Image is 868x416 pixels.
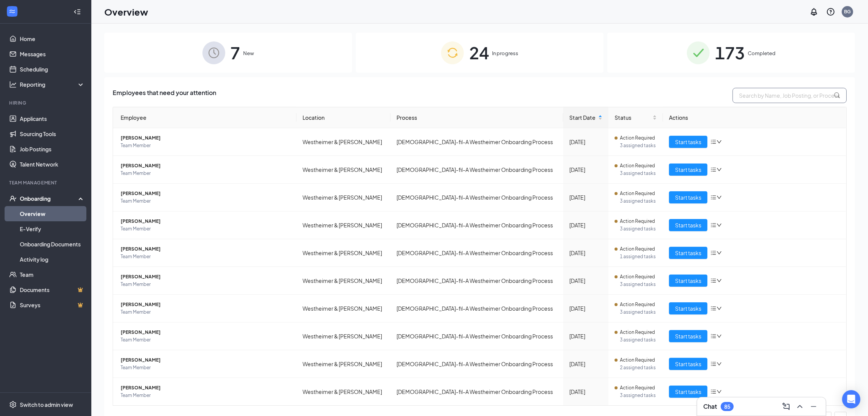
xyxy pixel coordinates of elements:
span: In progress [492,49,518,57]
span: [PERSON_NAME] [121,301,290,308]
span: down [717,167,722,172]
span: 7 [231,40,240,66]
td: [DEMOGRAPHIC_DATA]-fil-A Westheimer Onboarding Process [390,350,563,378]
a: SurveysCrown [20,297,85,313]
span: Start tasks [675,193,701,202]
div: [DATE] [569,193,602,202]
td: Westheimer & [PERSON_NAME] [296,350,390,378]
span: Action Required [620,245,655,253]
span: down [717,278,722,283]
td: Westheimer & [PERSON_NAME] [296,128,390,156]
span: 3 assigned tasks [620,170,657,177]
a: Overview [20,206,85,221]
svg: QuestionInfo [826,7,835,16]
span: Start tasks [675,249,701,257]
span: Action Required [620,356,655,364]
span: [PERSON_NAME] [121,245,290,253]
span: bars [710,194,717,200]
span: Start Date [569,113,597,122]
span: Action Required [620,162,655,170]
span: Start tasks [675,332,701,340]
td: [DEMOGRAPHIC_DATA]-fil-A Westheimer Onboarding Process [390,267,563,295]
span: [PERSON_NAME] [121,384,290,392]
span: [PERSON_NAME] [121,134,290,142]
span: 1 assigned tasks [620,253,657,260]
button: Start tasks [669,164,707,176]
span: 3 assigned tasks [620,197,657,205]
span: [PERSON_NAME] [121,329,290,336]
button: Minimize [807,400,820,413]
span: [PERSON_NAME] [121,218,290,225]
span: Team Member [121,364,290,372]
svg: Collapse [73,8,81,16]
button: Start tasks [669,136,707,148]
span: bars [710,250,717,256]
span: Team Member [121,142,290,149]
a: Activity log [20,252,85,267]
span: down [717,361,722,367]
span: bars [710,278,717,284]
span: Action Required [620,329,655,336]
div: [DATE] [569,360,602,368]
span: Action Required [620,384,655,392]
th: Employee [113,107,296,128]
button: Start tasks [669,358,707,370]
span: Team Member [121,197,290,205]
div: [DATE] [569,304,602,313]
span: [PERSON_NAME] [121,190,290,197]
td: Westheimer & [PERSON_NAME] [296,378,390,405]
button: Start tasks [669,275,707,287]
a: Team [20,267,85,282]
div: [DATE] [569,332,602,340]
td: Westheimer & [PERSON_NAME] [296,322,390,350]
svg: ComposeMessage [782,402,791,411]
span: Action Required [620,218,655,225]
span: Start tasks [675,304,701,313]
button: Start tasks [669,330,707,342]
div: [DATE] [569,165,602,174]
span: 3 assigned tasks [620,142,657,149]
span: bars [710,167,717,173]
svg: Analysis [9,81,17,88]
span: Action Required [620,190,655,197]
th: Actions [663,107,846,128]
div: [DATE] [569,276,602,285]
svg: WorkstreamLogo [8,8,16,15]
svg: ChevronUp [795,402,804,411]
svg: Minimize [809,402,818,411]
span: Team Member [121,308,290,316]
span: down [717,222,722,228]
td: Westheimer & [PERSON_NAME] [296,295,390,322]
div: [DATE] [569,138,602,146]
th: Status [608,107,663,128]
span: bars [710,222,717,228]
span: bars [710,389,717,395]
a: Sourcing Tools [20,126,85,141]
span: Employees that need your attention [113,88,216,103]
a: Talent Network [20,157,85,172]
span: Start tasks [675,138,701,146]
span: 3 assigned tasks [620,308,657,316]
a: Scheduling [20,62,85,77]
td: [DEMOGRAPHIC_DATA]-fil-A Westheimer Onboarding Process [390,322,563,350]
span: 3 assigned tasks [620,281,657,288]
span: 3 assigned tasks [620,392,657,399]
span: [PERSON_NAME] [121,162,290,170]
span: Status [615,113,651,122]
svg: Settings [9,401,17,408]
div: Team Management [9,179,83,186]
svg: Notifications [809,7,819,16]
span: down [717,139,722,144]
span: down [717,389,722,394]
div: Hiring [9,100,83,106]
span: [PERSON_NAME] [121,273,290,281]
span: Start tasks [675,165,701,174]
h3: Chat [703,402,717,411]
td: Westheimer & [PERSON_NAME] [296,156,390,184]
td: [DEMOGRAPHIC_DATA]-fil-A Westheimer Onboarding Process [390,378,563,405]
span: Action Required [620,134,655,142]
td: [DEMOGRAPHIC_DATA]-fil-A Westheimer Onboarding Process [390,156,563,184]
span: bars [710,139,717,145]
span: Team Member [121,336,290,344]
a: Messages [20,46,85,62]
